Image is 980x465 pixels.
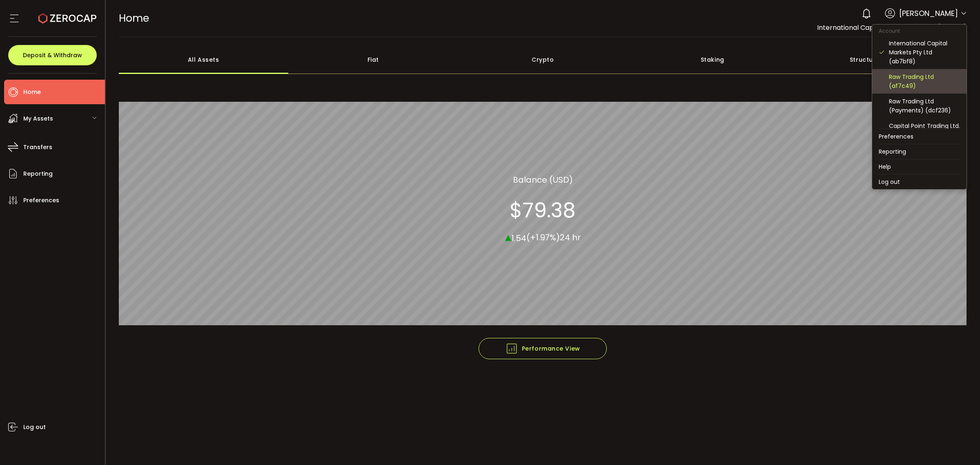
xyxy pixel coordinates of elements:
[872,27,906,34] span: Account
[511,232,526,244] span: 1.54
[889,39,960,66] div: International Capital Markets Pty Ltd (ab7bf8)
[288,45,458,74] div: Fiat
[560,232,581,243] span: 24 hr
[505,228,511,245] span: ▴
[939,426,980,465] iframe: Chat Widget
[797,45,967,74] div: Structured Products
[23,421,46,433] span: Log out
[23,141,52,153] span: Transfers
[8,45,97,65] button: Deposit & Withdraw
[526,232,560,243] span: (+1.97%)
[872,129,967,144] li: Preferences
[119,11,149,25] span: Home
[889,121,960,139] div: Capital Point Trading Ltd. (Payments) (de1af4)
[889,97,960,115] div: Raw Trading Ltd (Payments) (dcf236)
[23,194,59,206] span: Preferences
[872,174,967,189] li: Log out
[506,342,580,355] span: Performance View
[872,144,967,159] li: Reporting
[889,72,960,90] div: Raw Trading Ltd (af7c49)
[23,113,53,125] span: My Assets
[899,8,958,19] span: [PERSON_NAME]
[119,45,289,74] div: All Assets
[628,45,797,74] div: Staking
[817,23,967,32] span: International Capital Markets Pty Ltd (ab7bf8)
[479,338,607,359] button: Performance View
[510,198,576,222] section: $79.38
[23,86,41,98] span: Home
[872,159,967,174] li: Help
[23,52,82,58] span: Deposit & Withdraw
[23,168,53,180] span: Reporting
[513,173,573,186] section: Balance (USD)
[458,45,628,74] div: Crypto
